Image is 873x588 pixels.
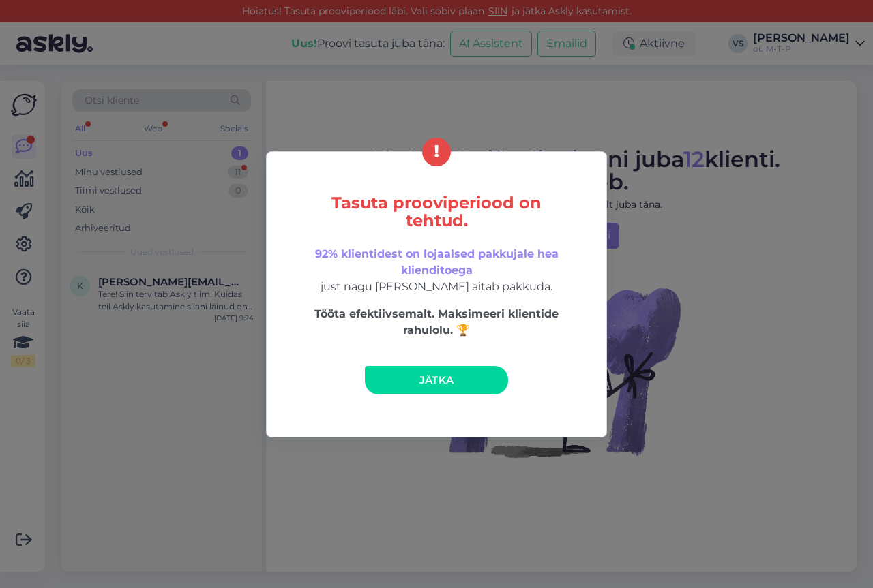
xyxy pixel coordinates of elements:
[419,373,454,386] span: Jätka
[315,247,559,277] span: 92% klientidest on lojaalsed pakkujale hea klienditoega
[365,366,508,394] a: Jätka
[295,246,578,295] p: just nagu [PERSON_NAME] aitab pakkuda.
[295,306,578,339] p: Tööta efektiivsemalt. Maksimeeri klientide rahulolu. 🏆
[295,194,578,230] h5: Tasuta prooviperiood on tehtud.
